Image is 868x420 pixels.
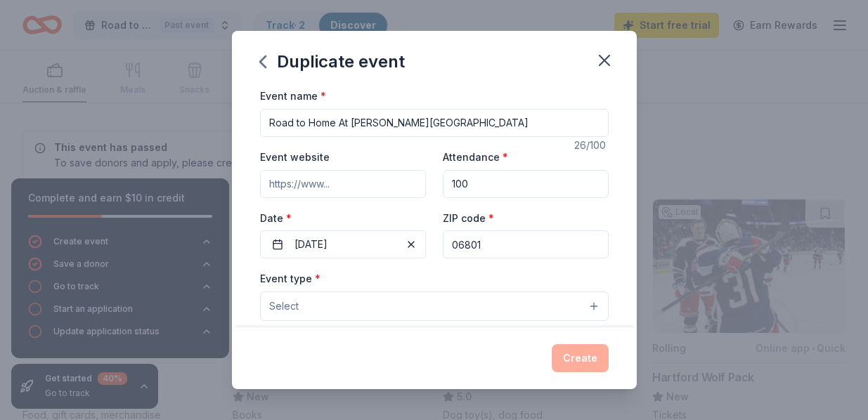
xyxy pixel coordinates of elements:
[574,137,609,154] div: 26 /100
[260,51,405,73] div: Duplicate event
[260,291,609,321] button: Select
[260,109,609,137] input: Spring Fundraiser
[260,211,426,225] label: Date
[443,230,609,258] input: 12345 (U.S. only)
[269,298,299,315] span: Select
[443,211,494,225] label: ZIP code
[443,170,609,198] input: 20
[260,230,426,258] button: [DATE]
[260,150,330,164] label: Event website
[260,272,320,286] label: Event type
[260,89,326,103] label: Event name
[443,150,508,164] label: Attendance
[260,170,426,198] input: https://www...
